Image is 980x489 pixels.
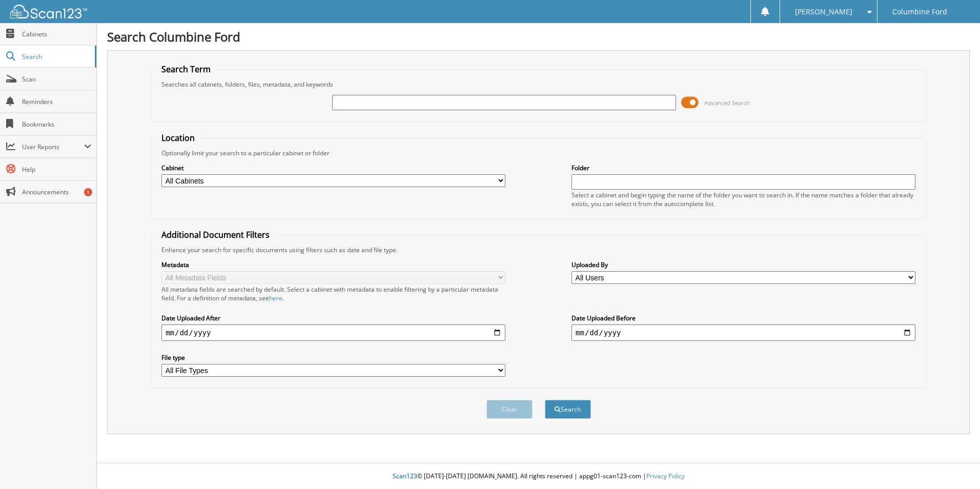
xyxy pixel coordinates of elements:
label: Uploaded By [571,260,915,269]
span: Advanced Search [704,99,750,107]
span: Scan [22,75,91,84]
label: Date Uploaded After [161,314,505,322]
span: User Reports [22,142,84,151]
input: start [161,324,505,341]
label: Date Uploaded Before [571,314,915,322]
img: scan123-logo-white.svg [10,5,87,18]
span: [PERSON_NAME] [795,9,852,15]
h1: Search Columbine Ford [107,28,970,45]
a: Privacy Policy [646,472,685,480]
a: here [269,294,282,302]
span: Bookmarks [22,120,91,129]
span: Announcements [22,188,91,196]
label: Cabinet [161,164,505,172]
span: Scan123 [393,472,417,480]
button: Search [545,400,591,419]
legend: Search Term [156,64,216,75]
label: File type [161,353,505,362]
span: Search [22,52,90,61]
input: end [571,324,915,341]
div: Enhance your search for specific documents using filters such as date and file type. [156,246,921,254]
div: Select a cabinet and begin typing the name of the folder you want to search in. If the name match... [571,191,915,208]
legend: Additional Document Filters [156,229,275,240]
label: Folder [571,164,915,172]
span: Columbine Ford [892,9,947,15]
div: 1 [84,188,92,196]
label: Metadata [161,260,505,269]
span: Reminders [22,97,91,106]
div: Searches all cabinets, folders, files, metadata, and keywords [156,80,921,89]
span: Cabinets [22,30,91,38]
span: Help [22,165,91,174]
button: Clear [486,400,533,419]
div: © [DATE]-[DATE] [DOMAIN_NAME]. All rights reserved | appg01-scan123-com | [97,464,980,489]
legend: Location [156,132,200,144]
div: Optionally limit your search to a particular cabinet or folder [156,149,921,157]
div: All metadata fields are searched by default. Select a cabinet with metadata to enable filtering b... [161,285,505,302]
